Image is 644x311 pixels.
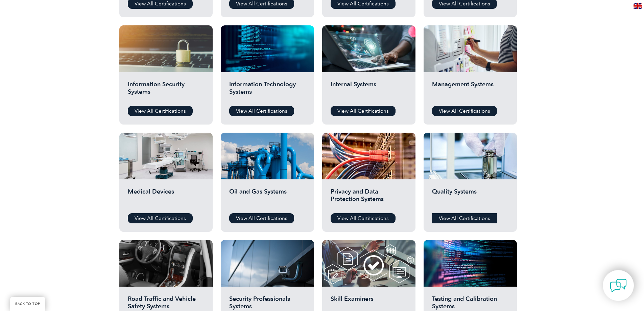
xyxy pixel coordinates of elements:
[634,3,642,9] img: en
[229,81,306,101] h2: Information Technology Systems
[432,188,508,208] h2: Quality Systems
[432,213,497,223] a: View All Certifications
[432,81,508,101] h2: Management Systems
[229,213,294,223] a: View All Certifications
[331,106,396,116] a: View All Certifications
[128,188,204,208] h2: Medical Devices
[610,277,627,294] img: contact-chat.png
[229,106,294,116] a: View All Certifications
[331,188,407,208] h2: Privacy and Data Protection Systems
[331,213,396,223] a: View All Certifications
[229,188,306,208] h2: Oil and Gas Systems
[128,106,193,116] a: View All Certifications
[128,213,193,223] a: View All Certifications
[128,81,204,101] h2: Information Security Systems
[331,81,407,101] h2: Internal Systems
[432,106,497,116] a: View All Certifications
[10,297,45,311] a: BACK TO TOP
